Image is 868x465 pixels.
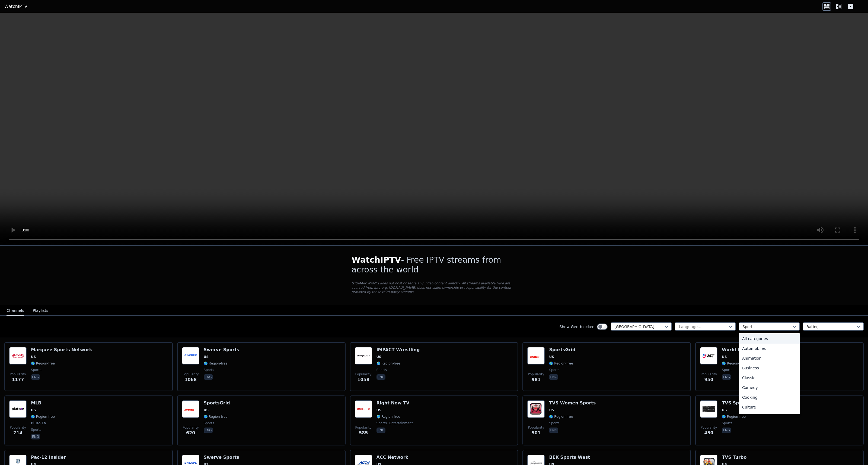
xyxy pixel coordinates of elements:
h6: Pac-12 Insider [31,455,66,460]
h6: ACC Network [376,455,409,460]
span: 🌎 Region-free [376,414,400,419]
h6: Swerve Sports [204,347,239,353]
p: [DOMAIN_NAME] does not host or serve any video content directly. All streams available here are s... [352,281,516,294]
p: eng [722,374,731,380]
h6: MLB [31,400,55,406]
h6: Marquee Sports Network [31,347,92,353]
img: MLB [9,400,27,418]
h6: SportsGrid [549,347,575,353]
div: Automobiles [739,344,800,353]
span: 714 [13,430,22,436]
p: eng [31,374,40,380]
span: US [31,408,36,412]
span: WatchIPTV [352,255,401,265]
div: Cooking [739,392,800,402]
img: SportsGrid [182,400,199,418]
span: 620 [186,430,195,436]
h6: World Poker Tour [722,347,764,353]
h1: - Free IPTV streams from across the world [352,255,516,275]
span: Popularity [355,372,372,376]
span: 450 [704,430,713,436]
span: 1068 [185,376,197,383]
span: Popularity [701,372,717,376]
span: US [549,408,554,412]
div: Documentary [739,412,800,422]
span: 950 [704,376,713,383]
span: US [204,408,209,412]
span: sports [376,368,387,372]
span: 🌎 Region-free [722,361,746,366]
span: Pluto TV [31,421,46,425]
img: Right Now TV [355,400,372,418]
div: Classic [739,373,800,383]
div: Animation [739,353,800,363]
p: eng [549,374,558,380]
h6: TVS Women Sports [549,400,596,406]
span: 585 [359,430,368,436]
a: WatchIPTV [4,3,27,10]
span: sports [31,428,41,432]
span: US [204,355,209,359]
h6: Right Now TV [376,400,413,406]
h6: SportsGrid [204,400,230,406]
span: US [722,355,727,359]
span: sports [204,368,214,372]
img: SportsGrid [527,347,545,365]
span: 🌎 Region-free [376,361,400,366]
p: eng [376,428,386,433]
span: US [31,355,36,359]
div: Comedy [739,383,800,392]
div: Culture [739,402,800,412]
span: Popularity [701,425,717,430]
span: Popularity [183,425,199,430]
span: 🌎 Region-free [31,361,55,366]
a: iptv-org [374,286,387,290]
img: TVS Women Sports [527,400,545,418]
span: 🌎 Region-free [31,414,55,419]
span: Popularity [10,425,26,430]
span: sports [31,368,41,372]
span: entertainment [388,421,413,425]
span: 🌎 Region-free [549,361,573,366]
span: 981 [532,376,541,383]
span: US [722,408,727,412]
h6: TVS Turbo [722,455,746,460]
p: eng [549,428,558,433]
img: Swerve Sports [182,347,199,365]
span: sports [376,421,387,425]
span: US [376,355,381,359]
span: sports [722,421,732,425]
h6: TVS Sports Bureau [722,400,768,406]
button: Playlists [33,306,48,316]
button: Channels [7,306,24,316]
span: 501 [532,430,541,436]
span: US [376,408,381,412]
span: sports [722,368,732,372]
p: eng [722,428,731,433]
span: Popularity [10,372,26,376]
span: 🌎 Region-free [722,414,746,419]
img: World Poker Tour [700,347,717,365]
img: IMPACT Wrestling [355,347,372,365]
span: 1058 [357,376,369,383]
p: eng [376,374,386,380]
div: Business [739,363,800,373]
h6: IMPACT Wrestling [376,347,420,353]
p: eng [31,434,40,439]
span: US [549,355,554,359]
img: Marquee Sports Network [9,347,27,365]
label: Show Geo-blocked [559,324,595,329]
span: 🌎 Region-free [549,414,573,419]
img: TVS Sports Bureau [700,400,717,418]
p: eng [204,374,213,380]
p: eng [204,428,213,433]
div: All categories [739,334,800,344]
span: 1177 [12,376,24,383]
span: Popularity [528,425,544,430]
span: sports [549,421,559,425]
span: Popularity [183,372,199,376]
h6: Swerve Sports [204,455,239,460]
span: Popularity [355,425,372,430]
span: Popularity [528,372,544,376]
h6: BEK Sports West [549,455,590,460]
